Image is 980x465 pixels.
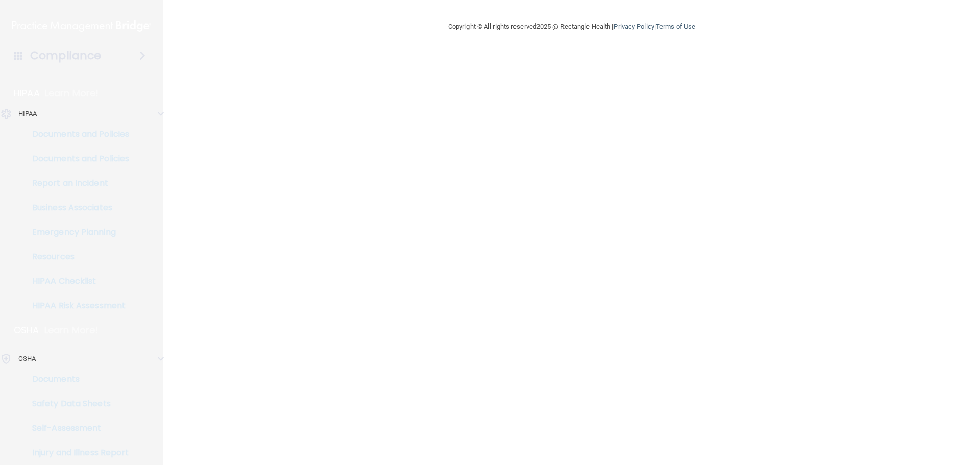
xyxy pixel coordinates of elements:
a: Privacy Policy [614,22,654,30]
a: Terms of Use [656,22,695,30]
h4: Compliance [30,48,101,63]
p: Business Associates [7,203,146,213]
p: Report an Incident [7,178,146,188]
p: Safety Data Sheets [7,399,146,409]
p: Resources [7,252,146,262]
p: OSHA [14,324,39,336]
img: PMB logo [12,16,151,36]
p: HIPAA [18,108,37,120]
p: Emergency Planning [7,227,146,237]
p: OSHA [18,353,36,365]
p: Learn More! [45,87,99,100]
p: HIPAA Risk Assessment [7,301,146,311]
p: HIPAA Checklist [7,276,146,286]
p: Documents and Policies [7,154,146,164]
p: Documents [7,374,146,384]
p: Self-Assessment [7,423,146,433]
p: Documents and Policies [7,129,146,139]
p: HIPAA [14,87,40,100]
p: Learn More! [44,324,99,336]
div: Copyright © All rights reserved 2025 @ Rectangle Health | | [385,10,758,43]
p: Injury and Illness Report [7,448,146,458]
